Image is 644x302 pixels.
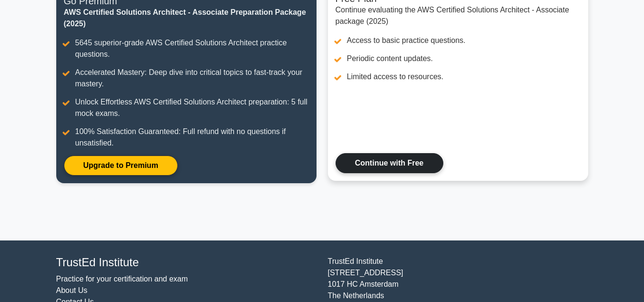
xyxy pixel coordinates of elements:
a: Practice for your certification and exam [56,275,188,283]
a: Upgrade to Premium [64,156,178,176]
a: About Us [56,286,88,294]
h4: TrustEd Institute [56,256,317,270]
a: Continue with Free [336,153,443,173]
